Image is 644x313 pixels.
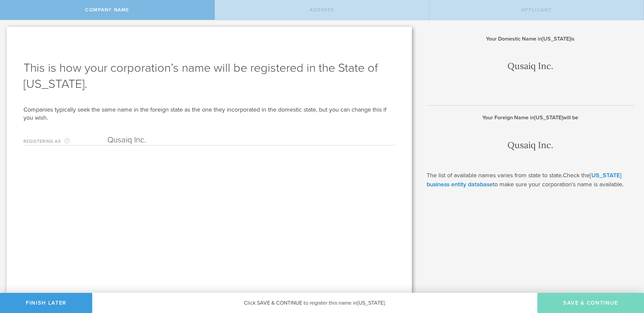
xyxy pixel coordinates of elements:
a: [US_STATE] business entity database [427,172,622,188]
h2: Your Domestic Name in is [427,35,634,43]
button: Save & Continue [537,293,644,313]
input: Required [107,135,395,145]
span: Check the to make sure your corporation's name is available. [427,172,624,188]
span: Applicant [522,7,551,13]
div: Click SAVE & CONTINUE to register this name in . [92,293,537,313]
p: The list of available names varies from state to state. [427,171,634,189]
h1: This is how your corporation’s name will be registered in the State of [US_STATE]. [23,60,395,92]
label: Registering as [23,137,107,145]
div: Companies typically seek the same name in the foreign state as the one they incorporated in the d... [23,106,395,122]
span: [US_STATE] [534,114,563,121]
span: [US_STATE] [357,300,385,306]
div: Qusaiq Inc. [427,137,634,153]
iframe: Chat Widget [610,261,644,293]
h2: Your Foreign Name in will be [427,114,634,121]
span: Company Name [85,7,129,13]
span: Address [310,7,334,13]
span: [US_STATE] [542,36,571,42]
div: Qusaiq Inc. [427,58,634,74]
